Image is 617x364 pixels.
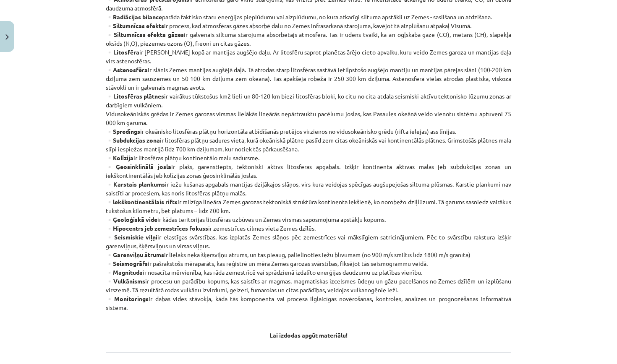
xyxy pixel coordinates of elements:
strong: gāzes [168,31,184,38]
strong: ▫️Monitorings [106,295,149,302]
strong: ▫️Siltumnīcas efekts [106,22,164,29]
strong: Garenviļņu ātrums [113,251,164,258]
img: icon-close-lesson-0947bae3869378f0d4975bcd49f059093ad1ed9edebbc8119c70593378902aed.svg [5,34,9,40]
strong: ▫️Seismiskie viļņi [106,233,157,241]
strong: Lai izdodas apgūt materiālu! [269,331,348,339]
strong: ▫️Litosfēra [106,48,139,56]
strong: ▫️ [106,251,113,258]
strong: ▫️Siltumnīcas efekta [106,31,166,38]
strong: ▫️Ģeosinklinālā josla [106,163,171,170]
strong: ▫️Ģeoloģiskā vide [106,216,157,223]
strong: ▫️Magnituda [106,268,143,276]
strong: ▫️Astenosfēra [106,66,148,73]
strong: ▫️Seismogrāfs [106,260,148,267]
strong: ▫️Subdukcijas zona [106,136,160,144]
strong: ▫️Spredings [106,127,140,135]
strong: ▫️Radiācijas bilance [106,13,162,21]
strong: ▫️Kolīzija [106,154,133,161]
strong: ▫️Vulkānisms [106,277,145,285]
strong: ▫️Karstais plankums [106,180,165,188]
strong: ▫️lekškontinentālais rifts [106,198,178,205]
strong: ▫️Hipocentrs jeb zemestrīces fokuss [106,224,208,232]
strong: ▫️Litosfēras plātnes [106,92,164,100]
